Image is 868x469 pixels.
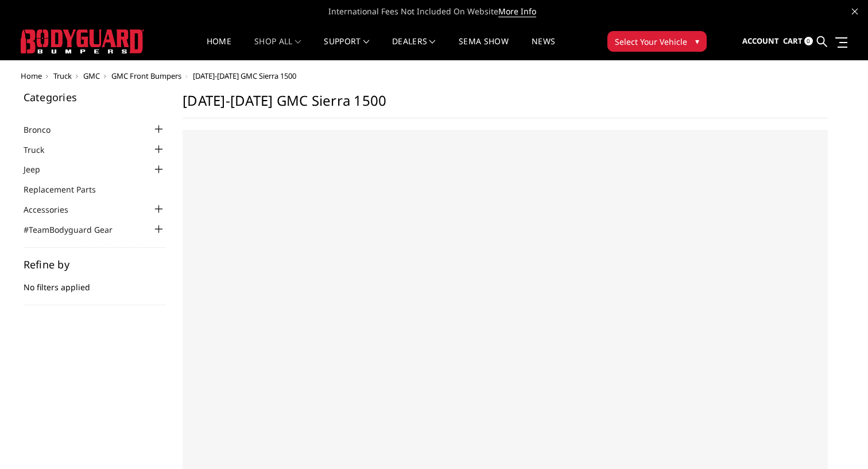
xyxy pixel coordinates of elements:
a: Accessories [24,203,83,216]
a: Home [21,71,42,81]
a: More Info [498,6,536,17]
a: News [532,37,555,60]
a: Jeep [24,163,55,175]
span: [DATE]-[DATE] GMC Sierra 1500 [193,71,296,81]
a: Truck [24,144,59,156]
h5: Categories [24,92,166,102]
a: #TeamBodyguard Gear [24,224,127,236]
a: GMC Front Bumpers [111,71,181,81]
span: Cart [783,36,803,46]
a: Dealers [392,37,436,60]
button: Select Your Vehicle [607,31,707,52]
a: shop all [254,37,301,60]
iframe: Chat Widget [811,414,868,469]
h5: Refine by [24,259,166,270]
a: Home [207,37,231,60]
a: Account [742,26,779,57]
h1: [DATE]-[DATE] GMC Sierra 1500 [183,92,828,118]
a: Support [324,37,369,60]
span: ▾ [695,35,699,47]
div: No filters applied [24,259,166,305]
span: 0 [804,37,813,45]
a: Bronco [24,124,65,136]
img: BODYGUARD BUMPERS [21,29,144,53]
a: Replacement Parts [24,183,110,195]
a: SEMA Show [459,37,509,60]
span: Account [742,36,779,46]
a: GMC [83,71,100,81]
a: Cart 0 [783,26,813,57]
a: Truck [53,71,72,81]
span: Select Your Vehicle [615,36,687,48]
